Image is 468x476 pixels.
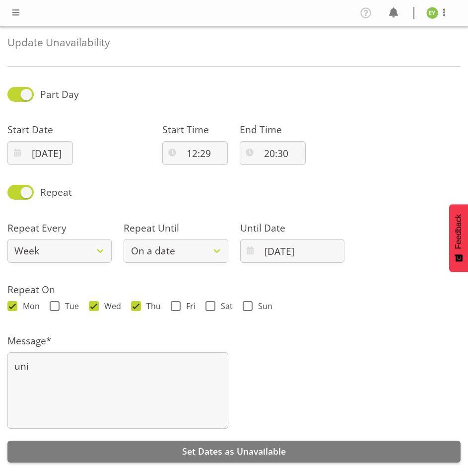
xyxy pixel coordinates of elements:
[162,141,228,165] input: Click to select...
[426,7,438,19] img: emily-yip11495.jpg
[7,37,461,48] h4: Update Unavailability
[99,301,121,311] span: Wed
[240,239,344,263] input: Click to select...
[240,221,344,236] label: Until Date
[240,141,305,165] input: Click to select...
[40,87,79,101] span: Part Day
[7,441,461,463] button: Set Dates as Unavailable
[141,301,161,311] span: Thu
[182,445,286,457] span: Set Dates as Unavailable
[162,123,228,137] label: Start Time
[17,301,40,311] span: Mon
[181,301,196,311] span: Fri
[7,334,228,348] label: Message*
[7,123,73,137] label: Start Date
[449,204,468,272] button: Feedback - Show survey
[34,185,72,200] span: Repeat
[7,141,73,165] input: Click to select...
[7,283,461,297] label: Repeat On
[454,214,463,249] span: Feedback
[253,301,272,311] span: Sun
[240,123,305,137] label: End Time
[7,221,112,236] label: Repeat Every
[124,221,228,236] label: Repeat Until
[215,301,233,311] span: Sat
[60,301,79,311] span: Tue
